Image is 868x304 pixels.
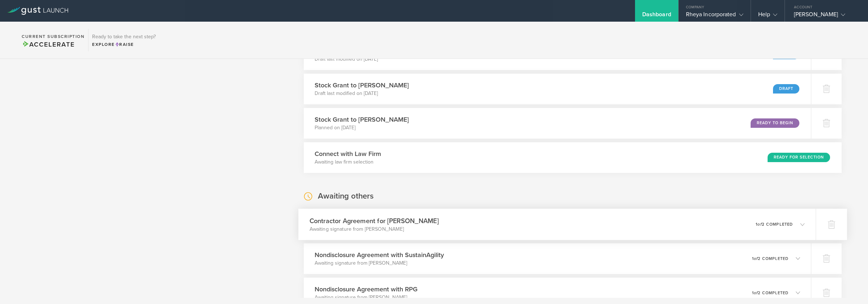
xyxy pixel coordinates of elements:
[304,74,811,104] div: Stock Grant to [PERSON_NAME]Draft last modified on [DATE]Draft
[304,142,842,173] div: Connect with Law FirmAwaiting law firm selectionReady for Selection
[754,291,758,295] em: of
[309,225,439,233] p: Awaiting signature from [PERSON_NAME]
[768,153,830,162] div: Ready for Selection
[752,291,789,295] p: 1 2 completed
[315,90,409,97] p: Draft last modified on [DATE]
[315,81,409,90] h3: Stock Grant to [PERSON_NAME]
[832,269,868,304] iframe: Chat Widget
[315,158,381,166] p: Awaiting law firm selection
[773,84,799,94] div: Draft
[315,285,418,294] h3: Nondisclosure Agreement with RPG
[92,41,156,48] div: Explore
[754,256,758,261] em: of
[22,40,74,48] span: Accelerate
[88,29,159,51] div: Ready to take the next step?ExploreRaise
[22,34,85,39] h2: Current Subscription
[686,11,743,22] div: Rheya Incorporated
[315,250,444,260] h3: Nondisclosure Agreement with SustainAgility
[758,11,777,22] div: Help
[794,11,855,22] div: [PERSON_NAME]
[92,34,156,39] h3: Ready to take the next step?
[751,118,799,128] div: Ready to Begin
[115,42,134,47] span: Raise
[757,222,761,226] em: of
[309,216,439,226] h3: Contractor Agreement for [PERSON_NAME]
[752,257,789,261] p: 1 2 completed
[315,56,378,63] p: Draft last modified on [DATE]
[315,124,409,131] p: Planned on [DATE]
[318,191,373,201] h2: Awaiting others
[315,260,444,267] p: Awaiting signature from [PERSON_NAME]
[642,11,671,22] div: Dashboard
[315,149,381,158] h3: Connect with Law Firm
[315,115,409,124] h3: Stock Grant to [PERSON_NAME]
[315,294,418,301] p: Awaiting signature from [PERSON_NAME]
[304,108,811,139] div: Stock Grant to [PERSON_NAME]Planned on [DATE]Ready to Begin
[756,222,793,226] p: 1 2 completed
